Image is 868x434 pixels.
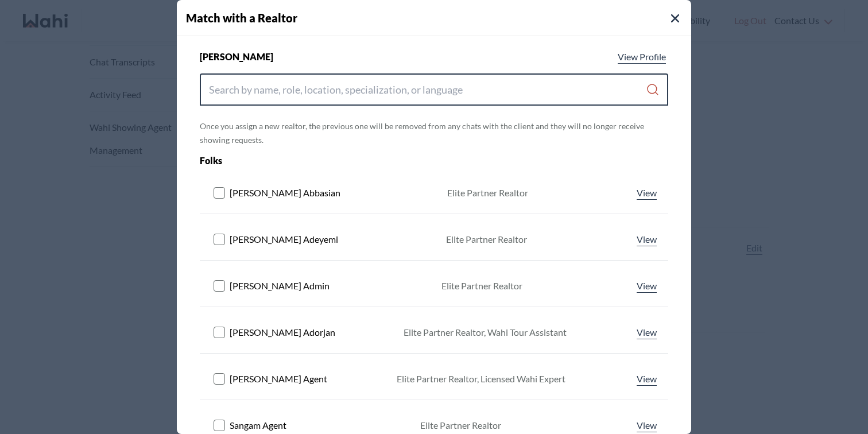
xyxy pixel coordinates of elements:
a: View profile [634,418,659,432]
a: View profile [634,186,659,200]
span: [PERSON_NAME] Adeyemi [230,232,338,246]
a: View profile [634,279,659,293]
a: View profile [634,325,659,339]
div: Elite Partner Realtor, Wahi Tour Assistant [404,325,567,339]
span: [PERSON_NAME] Agent [230,372,327,386]
span: Sangam Agent [230,418,286,432]
div: Elite Partner Realtor [447,186,528,200]
div: Elite Partner Realtor, Licensed Wahi Expert [397,372,565,386]
div: Elite Partner Realtor [420,418,501,432]
p: Once you assign a new realtor, the previous one will be removed from any chats with the client an... [200,119,668,147]
div: Folks [200,154,575,168]
h4: Match with a Realtor [186,9,691,26]
button: Close Modal [668,11,682,25]
a: View profile [634,232,659,246]
span: [PERSON_NAME] Admin [230,279,330,293]
a: View profile [615,50,668,64]
a: View profile [634,372,659,386]
span: [PERSON_NAME] Adorjan [230,325,335,339]
input: Search input [209,79,646,100]
div: Elite Partner Realtor [446,232,527,246]
div: Elite Partner Realtor [441,279,522,293]
span: [PERSON_NAME] Abbasian [230,186,340,200]
span: [PERSON_NAME] [200,50,273,64]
